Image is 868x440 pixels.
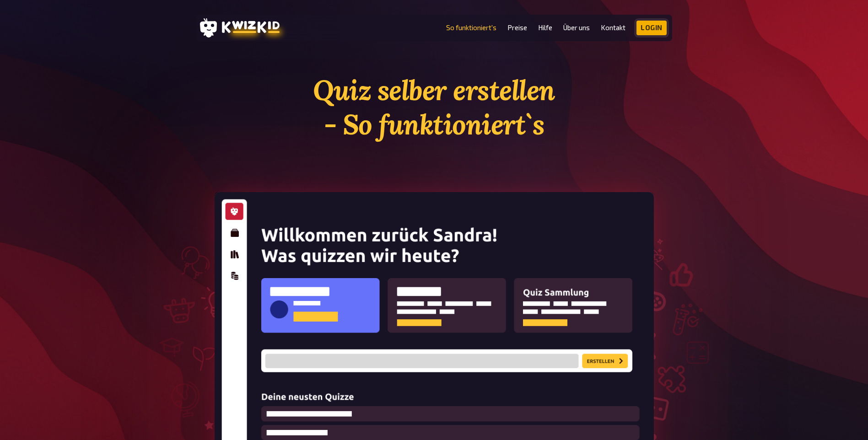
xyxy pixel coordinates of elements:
a: Hilfe [538,24,552,32]
a: Über uns [563,24,590,32]
a: So funktioniert's [446,24,496,32]
a: Login [636,21,667,35]
a: Kontakt [601,24,625,32]
a: Preise [507,24,527,32]
h1: Quiz selber erstellen - So funktioniert`s [215,73,654,142]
